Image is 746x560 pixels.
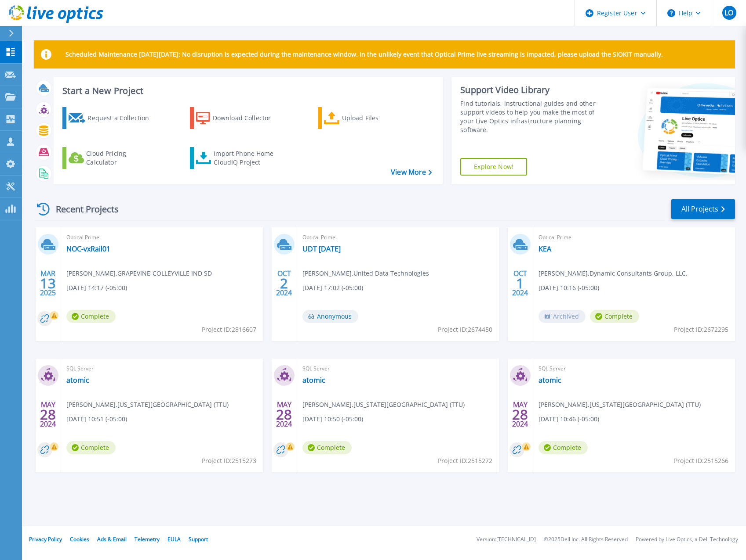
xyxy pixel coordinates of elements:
span: Optical Prime [66,233,258,242]
a: All Projects [671,199,735,219]
div: Upload Files [342,109,412,127]
a: Support [189,535,208,543]
li: Version: [TECHNICAL_ID] [477,537,536,542]
span: Project ID: 2515273 [202,456,256,466]
span: LO [724,9,733,16]
div: Cloud Pricing Calculator [86,149,156,167]
a: Download Collector [190,107,288,129]
span: [DATE] 14:17 (-05:00) [66,283,127,293]
div: MAR 2025 [40,267,56,299]
p: Scheduled Maintenance [DATE][DATE]: No disruption is expected during the maintenance window. In t... [66,51,663,58]
div: OCT 2024 [276,267,292,299]
div: Import Phone Home CloudIQ Project [214,149,282,167]
a: Telemetry [135,535,160,543]
a: Cookies [70,535,89,543]
span: SQL Server [302,364,494,373]
span: Complete [539,441,588,454]
span: [DATE] 17:02 (-05:00) [302,283,363,293]
a: Cloud Pricing Calculator [62,147,160,169]
a: Upload Files [318,107,416,129]
span: SQL Server [539,364,730,373]
div: Recent Projects [34,198,131,220]
span: Complete [302,441,352,454]
span: [DATE] 10:50 (-05:00) [302,414,363,424]
div: MAY 2024 [276,398,292,431]
a: View More [391,168,432,176]
div: Find tutorials, instructional guides and other support videos to help you make the most of your L... [460,99,604,134]
a: UDT [DATE] [302,244,341,253]
span: Project ID: 2515266 [674,456,728,466]
a: atomic [539,376,561,384]
span: Project ID: 2816607 [202,325,256,334]
span: SQL Server [66,364,258,373]
span: Optical Prime [539,233,730,242]
span: [DATE] 10:51 (-05:00) [66,414,127,424]
a: KEA [539,244,551,253]
span: Project ID: 2672295 [674,325,728,334]
span: 2 [280,280,288,287]
span: Optical Prime [302,233,494,242]
div: Support Video Library [460,84,604,96]
span: Complete [590,310,639,323]
a: NOC-vxRail01 [66,244,110,253]
span: [PERSON_NAME] , [US_STATE][GEOGRAPHIC_DATA] (TTU) [66,400,229,409]
span: [PERSON_NAME] , [US_STATE][GEOGRAPHIC_DATA] (TTU) [539,400,701,409]
li: Powered by Live Optics, a Dell Technology [636,537,738,542]
span: Anonymous [302,310,358,323]
div: OCT 2024 [512,267,528,299]
h3: Start a New Project [62,86,431,96]
a: Privacy Policy [29,535,62,543]
a: Request a Collection [62,107,160,129]
span: Project ID: 2674450 [438,325,492,334]
li: © 2025 Dell Inc. All Rights Reserved [544,537,628,542]
span: 28 [40,411,56,418]
a: Explore Now! [460,158,527,176]
div: MAY 2024 [512,398,528,431]
span: Complete [66,310,116,323]
span: Complete [66,441,116,454]
span: Project ID: 2515272 [438,456,492,466]
span: [DATE] 10:16 (-05:00) [539,283,599,293]
a: atomic [302,376,325,384]
a: atomic [66,376,89,384]
span: 28 [512,411,528,418]
a: EULA [167,535,181,543]
span: 1 [516,280,524,287]
span: [PERSON_NAME] , Dynamic Consultants Group, LLC. [539,269,688,278]
span: 13 [40,280,56,287]
a: Ads & Email [97,535,127,543]
div: Request a Collection [87,109,158,127]
span: [PERSON_NAME] , [US_STATE][GEOGRAPHIC_DATA] (TTU) [302,400,465,409]
span: [PERSON_NAME] , GRAPEVINE-COLLEYVILLE IND SD [66,269,212,278]
span: [PERSON_NAME] , United Data Technologies [302,269,429,278]
span: 28 [276,411,292,418]
div: Download Collector [213,109,283,127]
span: [DATE] 10:46 (-05:00) [539,414,599,424]
span: Archived [539,310,586,323]
div: MAY 2024 [40,398,56,431]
